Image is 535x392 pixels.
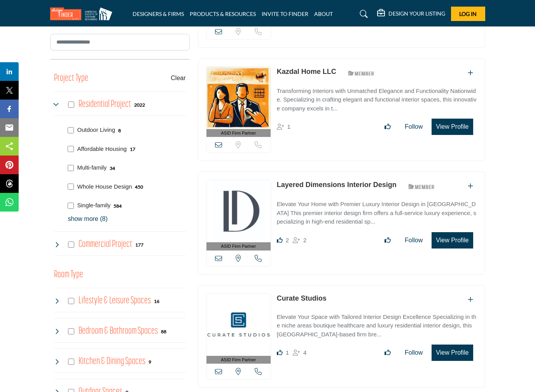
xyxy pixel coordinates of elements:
[206,180,271,242] img: Layered Dimensions Interior Design
[379,119,396,135] button: Like listing
[68,241,74,248] input: Select Commercial Project checkbox
[344,68,379,78] img: ASID Members Badge Icon
[206,67,271,129] img: Kazdal Home LLC
[388,10,445,17] h5: DESIGN YOUR LISTING
[379,233,396,248] button: Like listing
[286,237,289,243] span: 2
[161,329,166,334] b: 88
[400,119,428,135] button: Follow
[77,201,111,210] p: Single-family: Private, stand-alone houses
[221,243,256,250] span: ASID Firm Partner
[432,119,473,135] button: View Profile
[277,180,397,190] p: Layered Dimensions Interior Design
[50,34,190,51] input: Search Category
[149,358,151,365] div: 9 Results For Kitchen & Dining Spaces
[459,10,477,17] span: Log In
[277,200,477,226] p: Elevate Your Home with Premier Luxury Interior Design in [GEOGRAPHIC_DATA] This premier interior ...
[277,313,477,339] p: Elevate Your Space with Tailored Interior Design Excellence Specializing in the niche areas bouti...
[114,202,122,209] div: 584 Results For Single-family
[54,268,83,282] button: Room Type
[135,183,143,190] div: 450 Results For Whole House Design
[118,127,121,134] div: 8 Results For Outdoor Living
[77,182,132,191] p: Whole House Design: Whole House Design
[451,7,485,21] button: Log In
[135,242,143,248] b: 177
[134,102,145,108] b: 2022
[303,349,306,356] span: 4
[130,147,135,152] b: 17
[277,87,477,113] p: Transforming Interiors with Unmatched Elegance and Functionality Nationwide. Specializing in craf...
[68,146,74,152] input: Select Affordable Housing checkbox
[79,294,151,308] h4: Lifestyle & Leisure Spaces: Lifestyle & Leisure Spaces
[277,195,477,226] a: Elevate Your Home with Premier Luxury Interior Design in [GEOGRAPHIC_DATA] This premier interior ...
[68,165,74,171] input: Select Multi-family checkbox
[79,238,132,251] h4: Commercial Project: Involve the design, construction, or renovation of spaces used for business p...
[79,98,131,111] h4: Residential Project: Types of projects range from simple residential renovations to highly comple...
[277,66,336,77] p: Kazdal Home LLC
[154,297,159,304] div: 16 Results For Lifestyle & Leisure Spaces
[287,123,290,130] span: 1
[293,348,306,357] div: Followers
[400,233,428,248] button: Follow
[206,294,271,364] a: ASID Firm Partner
[68,328,74,334] input: Select Bedroom & Bathroom Spaces checkbox
[68,101,74,108] input: Select Residential Project checkbox
[314,10,333,17] a: ABOUT
[468,70,473,76] a: Add To List
[277,82,477,113] a: Transforming Interiors with Unmatched Elegance and Functionality Nationwide. Specializing in craf...
[77,163,107,172] p: Multi-family: Apartments, condos, co-housing
[277,294,327,302] a: Curate Studios
[130,145,135,152] div: 17 Results For Affordable Housing
[432,345,473,361] button: View Profile
[468,183,473,189] a: Add To List
[171,73,185,83] buton: Clear
[68,359,74,365] input: Select Kitchen & Dining Spaces checkbox
[68,127,74,133] input: Select Outdoor Living checkbox
[379,345,396,360] button: Like listing
[110,164,115,171] div: 34 Results For Multi-family
[352,8,373,20] a: Search
[468,296,473,303] a: Add To List
[54,71,88,86] button: Project Type
[400,345,428,360] button: Follow
[110,166,115,171] b: 34
[134,101,145,108] div: 2022 Results For Residential Project
[206,67,271,137] a: ASID Firm Partner
[154,299,159,304] b: 16
[77,126,115,135] p: Outdoor Living: Outdoor Living
[221,357,256,363] span: ASID Firm Partner
[79,324,158,338] h4: Bedroom & Bathroom Spaces: Bedroom & Bathroom Spaces
[68,184,74,190] input: Select Whole House Design checkbox
[118,128,121,133] b: 8
[277,237,283,243] i: Likes
[161,328,166,335] div: 88 Results For Bedroom & Bathroom Spaces
[135,241,143,248] div: 177 Results For Commercial Project
[303,237,306,243] span: 2
[432,232,473,248] button: View Profile
[68,203,74,209] input: Select Single-family checkbox
[277,122,290,131] div: Followers
[77,145,127,154] p: Affordable Housing: Inexpensive, efficient home spaces
[377,9,445,19] div: DESIGN YOUR LISTING
[286,349,289,356] span: 1
[68,214,186,224] p: show more (8)
[79,355,145,368] h4: Kitchen & Dining Spaces: Kitchen & Dining Spaces
[206,294,271,356] img: Curate Studios
[404,182,439,191] img: ASID Members Badge Icon
[277,308,477,339] a: Elevate Your Space with Tailored Interior Design Excellence Specializing in the niche areas bouti...
[277,68,336,75] a: Kazdal Home LLC
[293,236,306,245] div: Followers
[277,293,327,304] p: Curate Studios
[206,180,271,250] a: ASID Firm Partner
[190,10,256,17] a: PRODUCTS & RESOURCES
[262,10,308,17] a: INVITE TO FINDER
[277,181,397,189] a: Layered Dimensions Interior Design
[68,298,74,304] input: Select Lifestyle & Leisure Spaces checkbox
[277,350,283,355] i: Like
[133,10,184,17] a: DESIGNERS & FIRMS
[221,130,256,136] span: ASID Firm Partner
[50,7,116,20] img: Site Logo
[149,359,151,365] b: 9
